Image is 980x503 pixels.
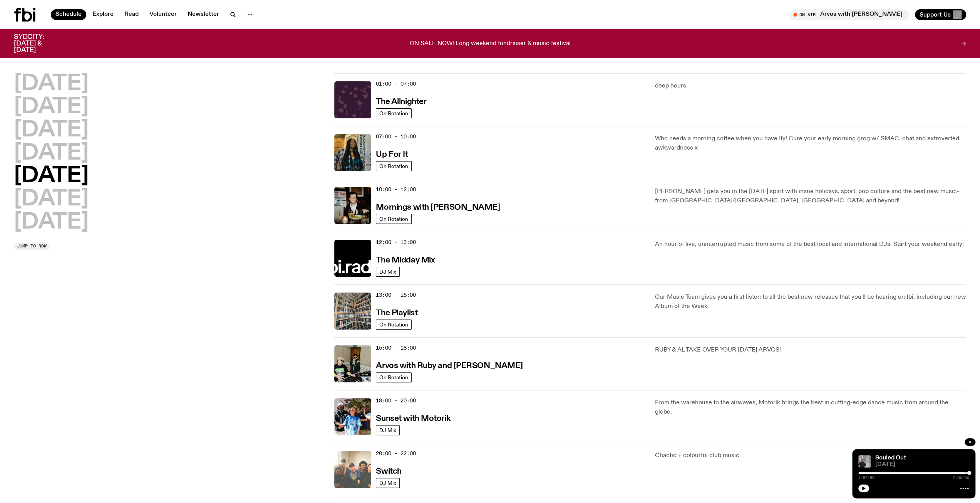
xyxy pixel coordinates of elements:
button: [DATE] [14,165,89,187]
span: On Rotation [379,216,408,222]
span: 07:00 - 10:00 [376,133,416,140]
button: Jump to now [14,242,50,250]
h3: Mornings with [PERSON_NAME] [376,204,500,212]
img: A warm film photo of the switch team sitting close together. from left to right: Cedar, Lau, Sand... [334,451,371,488]
a: Schedule [51,9,86,20]
a: Up For It [376,149,408,159]
a: DJ Mix [376,478,400,488]
a: The Allnighter [376,96,426,106]
img: Ify - a Brown Skin girl with black braided twists, looking up to the side with her tongue stickin... [334,134,371,171]
h3: The Midday Mix [376,256,435,264]
img: Sam blankly stares at the camera, brightly lit by a camera flash wearing a hat collared shirt and... [334,187,371,224]
p: deep hours. [655,81,966,91]
a: On Rotation [376,372,412,382]
a: The Midday Mix [376,255,435,264]
span: DJ Mix [379,269,396,275]
p: Who needs a morning coffee when you have Ify! Cure your early morning grog w/ SMAC, chat and extr... [655,134,966,153]
p: An hour of live, uninterrupted music from some of the best local and international DJs. Start you... [655,240,966,249]
button: [DATE] [14,119,89,141]
span: 12:00 - 13:00 [376,239,416,246]
a: On Rotation [376,161,412,171]
span: Jump to now [17,244,47,248]
span: On Rotation [379,375,408,380]
span: Support Us [920,11,951,18]
p: Chaotic + colourful club music [655,451,966,460]
a: DJ Mix [376,425,400,435]
img: Andrew, Reenie, and Pat stand in a row, smiling at the camera, in dappled light with a vine leafe... [334,398,371,435]
span: DJ Mix [379,427,396,433]
span: 18:00 - 20:00 [376,397,416,404]
img: A corner shot of the fbi music library [334,293,371,330]
a: Switch [376,466,401,476]
span: On Rotation [379,163,408,169]
h3: Sunset with Motorik [376,415,450,423]
h3: The Playlist [376,309,417,317]
a: On Rotation [376,214,412,224]
span: 01:00 - 07:00 [376,80,416,87]
button: [DATE] [14,188,89,210]
button: [DATE] [14,212,89,233]
h3: Up For It [376,151,408,159]
img: Ruby wears a Collarbones t shirt and pretends to play the DJ decks, Al sings into a pringles can.... [334,345,371,382]
p: From the warehouse to the airwaves, Motorik brings the best in cutting-edge dance music from arou... [655,398,966,417]
a: DJ Mix [376,267,400,277]
span: 2:00:00 [953,476,969,480]
p: ON SALE NOW! Long weekend fundraiser & music festival [410,40,571,47]
a: Sunset with Motorik [376,413,450,423]
a: On Rotation [376,108,412,118]
span: 15:00 - 18:00 [376,344,416,352]
a: Newsletter [183,9,224,20]
span: 20:00 - 22:00 [376,450,416,457]
button: [DATE] [14,143,89,164]
a: On Rotation [376,320,412,330]
a: Arvos with Ruby and [PERSON_NAME] [376,360,523,370]
img: Stephen looks directly at the camera, wearing a black tee, black sunglasses and headphones around... [858,455,871,468]
h3: The Allnighter [376,98,426,106]
a: Volunteer [145,9,181,20]
span: 1:59:58 [858,476,874,480]
span: On Rotation [379,111,408,116]
p: RUBY & AL TAKE OVER YOUR [DATE] ARVOS! [655,345,966,355]
span: 10:00 - 12:00 [376,186,416,193]
h3: Arvos with Ruby and [PERSON_NAME] [376,362,523,370]
a: Explore [88,9,118,20]
a: Read [120,9,143,20]
h3: SYDCITY: [DATE] & [DATE] [14,34,63,54]
span: [DATE] [875,462,969,468]
a: The Playlist [376,308,417,317]
a: Souled Out [875,455,906,461]
button: [DATE] [14,73,89,95]
button: On AirArvos with [PERSON_NAME] [789,9,909,20]
span: DJ Mix [379,480,396,486]
h3: Switch [376,468,401,476]
span: 13:00 - 15:00 [376,291,416,299]
button: [DATE] [14,96,89,118]
p: Our Music Team gives you a first listen to all the best new releases that you'll be hearing on fb... [655,293,966,311]
span: On Rotation [379,322,408,328]
button: Support Us [915,9,966,20]
a: Mornings with [PERSON_NAME] [376,202,500,212]
p: [PERSON_NAME] gets you in the [DATE] spirit with inane holidays, sport, pop culture and the best ... [655,187,966,205]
